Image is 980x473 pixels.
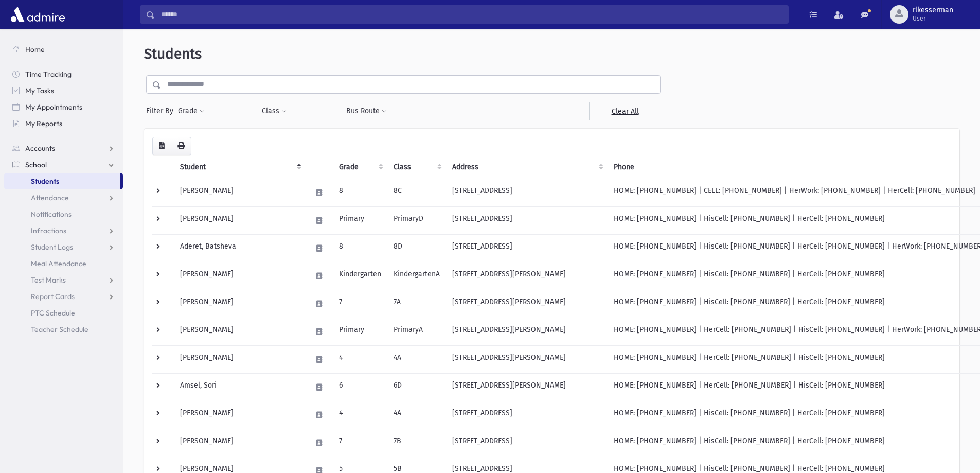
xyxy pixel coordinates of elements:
input: Search [155,5,788,24]
button: Bus Route [346,102,387,120]
span: PTC Schedule [31,308,75,318]
span: Meal Attendance [31,259,86,268]
td: 7A [387,290,446,318]
a: Students [4,173,120,189]
td: 4 [333,401,387,429]
td: [PERSON_NAME] [174,318,306,345]
td: [PERSON_NAME] [174,345,306,373]
span: User [913,14,953,23]
a: Report Cards [4,288,123,305]
td: Kindergarten [333,262,387,290]
td: [STREET_ADDRESS] [446,179,608,206]
td: PrimaryA [387,318,446,345]
td: 8 [333,179,387,206]
td: KindergartenA [387,262,446,290]
td: [STREET_ADDRESS][PERSON_NAME] [446,373,608,401]
td: [STREET_ADDRESS] [446,206,608,234]
td: [PERSON_NAME] [174,290,306,318]
td: [STREET_ADDRESS][PERSON_NAME] [446,290,608,318]
td: 7 [333,290,387,318]
span: My Tasks [25,86,54,95]
td: [STREET_ADDRESS][PERSON_NAME] [446,318,608,345]
a: My Reports [4,115,123,132]
button: Grade [177,102,205,120]
span: Infractions [31,226,66,235]
td: 8 [333,234,387,262]
span: My Appointments [25,102,82,112]
td: Aderet, Batsheva [174,234,306,262]
td: [PERSON_NAME] [174,206,306,234]
img: AdmirePro [8,4,67,25]
span: My Reports [25,119,62,128]
td: 6 [333,373,387,401]
a: PTC Schedule [4,305,123,321]
td: Primary [333,318,387,345]
span: School [25,160,47,169]
td: [STREET_ADDRESS][PERSON_NAME] [446,262,608,290]
td: 7B [387,429,446,457]
span: Students [144,45,202,62]
td: 7 [333,429,387,457]
a: Teacher Schedule [4,321,123,338]
td: 4A [387,345,446,373]
span: Test Marks [31,275,66,285]
td: Primary [333,206,387,234]
td: 8D [387,234,446,262]
td: 4 [333,345,387,373]
th: Grade: activate to sort column ascending [333,155,387,179]
a: Student Logs [4,239,123,255]
span: Report Cards [31,292,75,301]
td: [PERSON_NAME] [174,262,306,290]
td: Amsel, Sori [174,373,306,401]
span: Student Logs [31,242,73,252]
td: 4A [387,401,446,429]
span: Teacher Schedule [31,325,88,334]
a: Infractions [4,222,123,239]
td: [PERSON_NAME] [174,401,306,429]
span: rlkesserman [913,6,953,14]
td: [STREET_ADDRESS][PERSON_NAME] [446,345,608,373]
button: Class [261,102,287,120]
th: Student: activate to sort column descending [174,155,306,179]
span: Filter By [146,106,177,116]
span: Notifications [31,209,72,219]
span: Accounts [25,144,55,153]
span: Home [25,45,45,54]
a: Time Tracking [4,66,123,82]
td: [STREET_ADDRESS] [446,429,608,457]
a: My Tasks [4,82,123,99]
a: School [4,156,123,173]
a: Meal Attendance [4,255,123,272]
span: Attendance [31,193,69,202]
a: Home [4,41,123,58]
th: Address: activate to sort column ascending [446,155,608,179]
button: CSV [152,137,171,155]
a: Test Marks [4,272,123,288]
button: Print [171,137,191,155]
th: Class: activate to sort column ascending [387,155,446,179]
td: 8C [387,179,446,206]
span: Students [31,177,59,186]
span: Time Tracking [25,69,72,79]
td: 6D [387,373,446,401]
a: Accounts [4,140,123,156]
td: [PERSON_NAME] [174,429,306,457]
td: [PERSON_NAME] [174,179,306,206]
a: Clear All [589,102,661,120]
td: PrimaryD [387,206,446,234]
td: [STREET_ADDRESS] [446,401,608,429]
a: Notifications [4,206,123,222]
a: My Appointments [4,99,123,115]
a: Attendance [4,189,123,206]
td: [STREET_ADDRESS] [446,234,608,262]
